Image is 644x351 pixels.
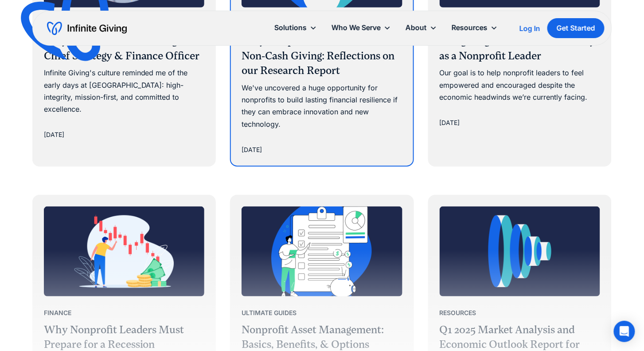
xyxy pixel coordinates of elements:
div: Infinite Giving's culture reminded me of the early days at [GEOGRAPHIC_DATA]: high-integrity, mis... [44,67,205,115]
div: Who We Serve [331,22,380,34]
div: Resources [444,18,505,37]
div: Our goal is to help nonprofit leaders to feel empowered and encouraged despite the economic headw... [440,67,601,103]
div: Who We Serve [324,18,398,37]
h3: Navigating Financial Uncertainty as a Nonprofit Leader [440,34,601,63]
div: Log In [519,25,540,32]
div: About [398,18,444,37]
div: About [405,22,426,34]
div: [DATE] [440,117,460,128]
h3: Why Nonprofits Must Embrace Non-Cash Giving: Reflections on our Research Report [242,34,402,78]
a: home [47,21,127,35]
div: Resources [451,22,487,34]
div: [DATE] [242,144,262,155]
div: Open Intercom Messenger [614,321,635,342]
div: Solutions [267,18,324,37]
div: Solutions [274,22,306,34]
a: Log In [519,23,540,34]
div: We've uncovered a huge opportunity for nonprofits to build lasting financial resilience if they c... [242,82,402,130]
a: Get Started [547,18,604,38]
div: [DATE] [44,129,64,140]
